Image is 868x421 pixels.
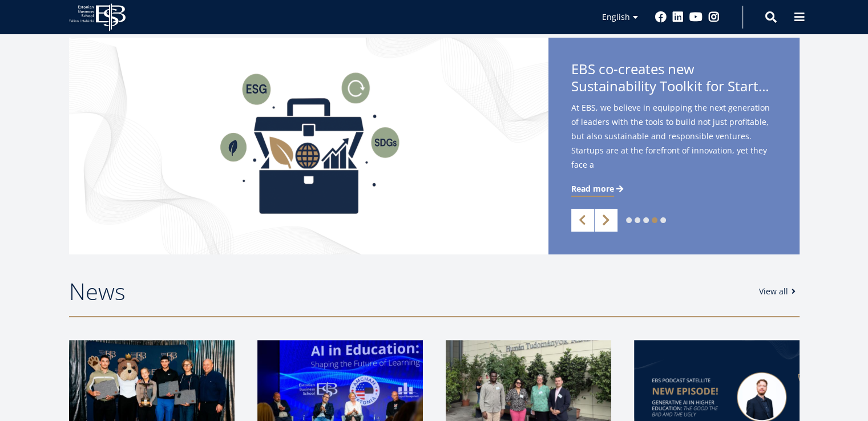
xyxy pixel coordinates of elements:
[708,11,720,23] a: Instagram
[643,217,649,223] a: 3
[759,286,800,297] a: View all
[635,217,640,223] a: 2
[571,183,625,195] a: Read more
[571,209,594,232] a: Previous
[571,100,777,190] span: At EBS, we believe in equipping the next generation of leaders with the tools to build not just p...
[69,38,548,254] img: Startup toolkit image
[571,183,614,195] span: Read more
[595,209,617,232] a: Next
[571,60,777,98] span: EBS co-creates new
[672,11,684,23] a: Linkedin
[652,217,657,223] a: 4
[626,217,632,223] a: 1
[69,277,748,306] h2: News
[689,11,703,23] a: Youtube
[571,78,777,95] span: Sustainability Toolkit for Startups
[655,11,667,23] a: Facebook
[660,217,666,223] a: 5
